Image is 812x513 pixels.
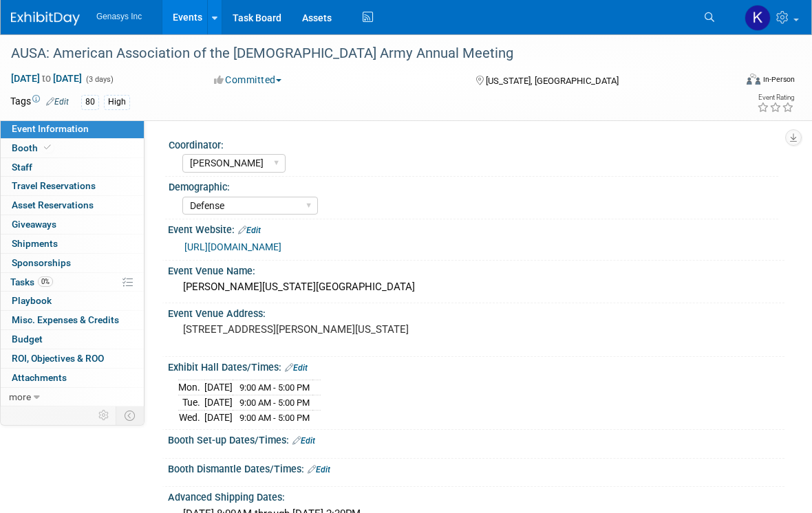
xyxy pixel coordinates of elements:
a: Misc. Expenses & Credits [1,311,144,329]
a: Giveaways [1,215,144,234]
td: Personalize Event Tab Strip [92,406,116,424]
span: Budget [12,334,43,345]
a: Budget [1,330,144,349]
pre: [STREET_ADDRESS][PERSON_NAME][US_STATE] [183,323,409,336]
div: AUSA: American Association of the [DEMOGRAPHIC_DATA] Army Annual Meeting [6,41,718,66]
span: [US_STATE], [GEOGRAPHIC_DATA] [486,76,619,86]
a: [URL][DOMAIN_NAME] [184,241,281,252]
div: Event Website: [168,219,784,237]
img: Format-Inperson.png [747,74,760,85]
div: Advanced Shipping Dates: [168,487,784,504]
span: 9:00 AM - 5:00 PM [239,397,310,408]
div: Exhibit Hall Dates/Times: [168,357,784,375]
span: 9:00 AM - 5:00 PM [239,413,310,423]
span: Sponsorships [12,257,71,268]
span: (3 days) [85,75,114,84]
div: In-Person [762,74,795,85]
a: Staff [1,158,144,177]
a: Edit [285,363,308,373]
span: Asset Reservations [12,199,94,210]
div: Event Format [673,72,795,92]
div: [PERSON_NAME][US_STATE][GEOGRAPHIC_DATA] [178,276,774,298]
td: Tue. [178,395,204,410]
a: Edit [308,465,330,474]
div: Booth Set-up Dates/Times: [168,430,784,448]
span: Genasys Inc [96,12,142,21]
span: ROI, Objectives & ROO [12,353,104,364]
span: Booth [12,142,54,153]
div: Event Venue Address: [168,303,784,320]
a: more [1,388,144,406]
span: 0% [38,276,53,287]
span: 9:00 AM - 5:00 PM [239,382,310,393]
div: 80 [81,95,99,109]
div: Event Venue Name: [168,261,784,278]
div: High [104,95,130,109]
button: Committed [209,73,287,87]
img: Kristel Romero [745,5,771,31]
span: Travel Reservations [12,180,96,191]
td: Tags [10,94,69,110]
span: Event Information [12,123,89,134]
span: Shipments [12,238,58,249]
i: Booth reservation complete [44,144,51,151]
td: [DATE] [204,380,233,395]
span: Staff [12,162,32,173]
div: Demographic: [169,177,778,194]
span: more [9,391,31,402]
a: Booth [1,139,144,157]
img: ExhibitDay [11,12,80,25]
span: Giveaways [12,219,56,230]
a: Travel Reservations [1,177,144,195]
span: Attachments [12,372,67,383]
td: Mon. [178,380,204,395]
td: Wed. [178,410,204,424]
a: Attachments [1,369,144,387]
span: Playbook [12,295,52,306]
span: Tasks [10,276,53,287]
a: Shipments [1,234,144,253]
a: Playbook [1,292,144,310]
a: Edit [238,226,261,235]
a: Asset Reservations [1,196,144,215]
a: Sponsorships [1,254,144,272]
div: Booth Dismantle Dates/Times: [168,459,784,477]
a: Edit [292,436,315,446]
div: Event Rating [757,94,794,101]
td: [DATE] [204,410,233,424]
a: Edit [46,97,69,107]
a: Tasks0% [1,273,144,292]
td: [DATE] [204,395,233,410]
span: to [40,73,53,84]
span: [DATE] [DATE] [10,72,83,85]
td: Toggle Event Tabs [116,406,145,424]
a: Event Information [1,120,144,138]
div: Coordinator: [169,135,778,152]
span: Misc. Expenses & Credits [12,314,119,325]
a: ROI, Objectives & ROO [1,349,144,368]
